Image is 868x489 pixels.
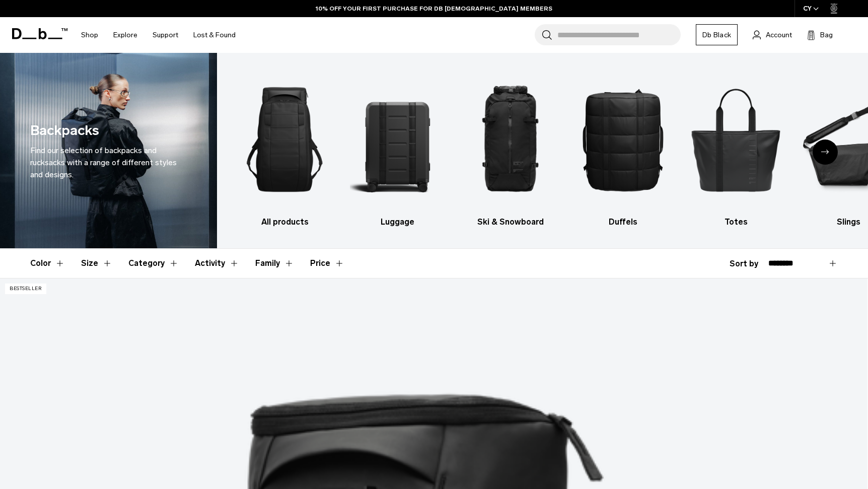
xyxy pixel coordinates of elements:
button: Bag [807,29,833,41]
a: Db Ski & Snowboard [463,68,558,228]
img: Db [575,68,671,211]
button: Toggle Filter [195,249,239,278]
li: 4 / 10 [575,68,671,228]
li: 2 / 10 [350,68,445,228]
span: Find our selection of backpacks and rucksacks with a range of different styles and designs. [30,146,177,179]
p: Bestseller [5,284,46,294]
img: Db [237,68,332,211]
a: Db Black [696,24,738,45]
a: Account [753,29,792,41]
button: Toggle Price [310,249,344,278]
li: 3 / 10 [463,68,558,228]
span: Account [766,30,792,40]
li: 5 / 10 [688,68,783,228]
h3: All products [237,216,332,228]
h3: Luggage [350,216,445,228]
a: Shop [81,17,98,53]
button: Toggle Filter [81,249,112,278]
img: Db [350,68,445,211]
a: Db Luggage [350,68,445,228]
li: 1 / 10 [237,68,332,228]
a: Db Totes [688,68,783,228]
h3: Totes [688,216,783,228]
img: Db [688,68,783,211]
button: Toggle Filter [30,249,65,278]
span: Bag [820,30,833,40]
img: Db [463,68,558,211]
nav: Main Navigation [74,17,243,53]
a: Db All products [237,68,332,228]
a: 10% OFF YOUR FIRST PURCHASE FOR DB [DEMOGRAPHIC_DATA] MEMBERS [316,4,552,13]
h1: Backpacks [30,120,99,141]
h3: Duffels [575,216,671,228]
button: Toggle Filter [128,249,179,278]
h3: Ski & Snowboard [463,216,558,228]
button: Toggle Filter [255,249,294,278]
a: Db Duffels [575,68,671,228]
a: Explore [113,17,137,53]
a: Lost & Found [193,17,236,53]
div: Next slide [813,139,838,165]
a: Support [153,17,178,53]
